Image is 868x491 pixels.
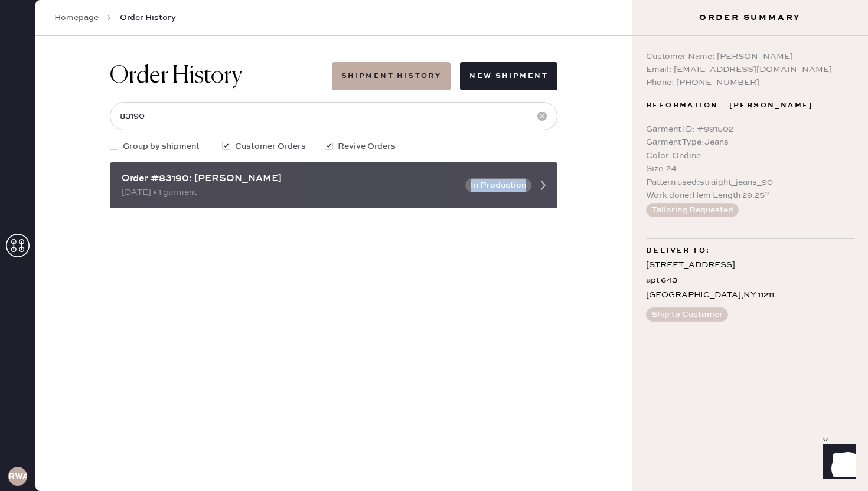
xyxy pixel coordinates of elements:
[646,203,739,217] button: Tailoring Requested
[122,172,458,186] div: Order #83190: [PERSON_NAME]
[646,136,854,149] div: Garment Type : Jeans
[54,12,99,24] a: Homepage
[123,140,200,153] span: Group by shipment
[120,12,176,24] span: Order History
[646,63,854,76] div: Email: [EMAIL_ADDRESS][DOMAIN_NAME]
[646,162,854,175] div: Size : 24
[632,12,868,24] h3: Order Summary
[646,176,854,189] div: Pattern used : straight_jeans_90
[465,178,531,192] button: In Production
[646,149,854,162] div: Color : Ondine
[646,189,854,202] div: Work done : Hem Length 29.25”
[646,258,854,303] div: [STREET_ADDRESS] apt 643 [GEOGRAPHIC_DATA] , NY 11211
[646,123,854,136] div: Garment ID : # 991502
[646,76,854,89] div: Phone: [PHONE_NUMBER]
[332,62,451,90] button: Shipment History
[812,438,863,489] iframe: Front Chat
[235,140,306,153] span: Customer Orders
[646,244,710,258] span: Deliver to:
[8,472,27,480] h3: RWA
[122,186,458,199] div: [DATE] • 1 garment
[338,140,396,153] span: Revive Orders
[646,50,854,63] div: Customer Name: [PERSON_NAME]
[646,307,728,322] button: Ship to Customer
[110,102,557,130] input: Search by order number, customer name, email or phone number
[460,62,557,90] button: New Shipment
[646,99,814,113] span: Reformation - [PERSON_NAME]
[110,62,242,90] h1: Order History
